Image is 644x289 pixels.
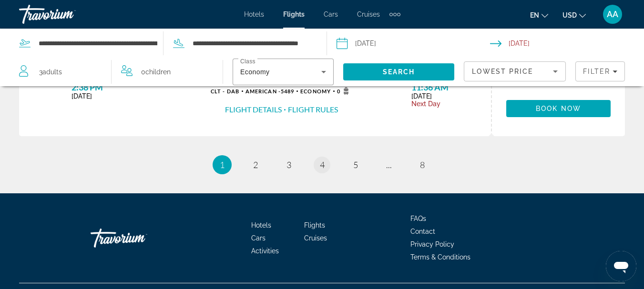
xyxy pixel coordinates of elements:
[72,82,137,92] span: 2:38 PM
[472,66,558,77] mat-select: Sort by
[600,4,625,24] button: User Menu
[72,92,137,100] span: [DATE]
[19,2,114,27] a: Travorium
[304,221,325,229] a: Flights
[240,59,256,65] mat-label: Class
[353,159,358,170] span: 5
[575,61,625,81] button: Filters
[19,155,625,174] nav: Pagination
[490,29,644,58] button: Select return date
[389,7,400,22] button: Extra navigation items
[386,159,392,170] span: ...
[411,92,477,100] span: [DATE]
[286,159,291,170] span: 3
[337,29,491,58] button: Select depart date
[343,63,454,80] button: Search
[10,58,223,86] button: Travelers: 3 adults, 0 children
[583,68,610,75] span: Filter
[607,10,618,19] span: AA
[530,8,548,22] button: Change language
[251,234,266,242] a: Cars
[211,88,239,94] span: CLT - DAB
[606,251,636,281] iframe: Button to launch messaging window
[472,68,533,75] span: Lowest Price
[506,100,611,117] button: Book now
[562,11,577,19] span: USD
[145,68,171,76] span: Children
[225,104,282,115] button: Flight Details
[220,159,225,170] span: 1
[39,65,62,79] span: 3
[240,68,269,76] span: Economy
[251,247,279,255] a: Activities
[411,82,477,92] span: 11:36 AM
[245,88,294,94] span: 5489
[141,65,171,79] span: 0
[536,105,581,112] span: Book now
[324,10,338,18] a: Cars
[244,10,264,18] a: Hotels
[410,240,454,248] a: Privacy Policy
[530,11,539,19] span: en
[283,10,305,18] a: Flights
[42,68,62,76] span: Adults
[91,224,186,252] a: Go Home
[410,215,426,222] a: FAQs
[383,68,415,76] span: Search
[562,8,586,22] button: Change currency
[245,88,281,94] span: American -
[411,100,477,108] span: Next Day
[320,159,325,170] span: 4
[420,159,425,170] span: 8
[251,221,271,229] a: Hotels
[304,234,327,242] a: Cruises
[288,104,338,115] button: Flight Rules
[410,228,435,235] a: Contact
[357,10,380,18] a: Cruises
[410,253,470,261] a: Terms & Conditions
[253,159,258,170] span: 2
[337,87,352,95] span: 0
[300,88,331,94] span: Economy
